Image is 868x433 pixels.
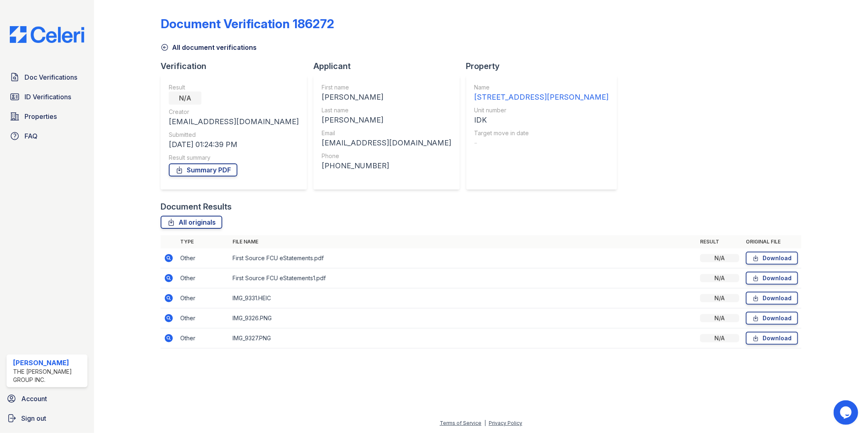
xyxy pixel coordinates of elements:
[161,16,334,31] div: Document Verification 186272
[169,108,299,116] div: Creator
[177,248,229,268] td: Other
[229,248,697,268] td: First Source FCU eStatements.pdf
[161,42,257,52] a: All document verifications
[7,128,87,144] a: FAQ
[474,83,609,92] div: Name
[25,72,77,82] span: Doc Verifications
[177,328,229,348] td: Other
[25,92,71,102] span: ID Verifications
[322,129,452,137] div: Email
[229,288,697,308] td: IMG_9331.HEIC
[322,137,452,149] div: [EMAIL_ADDRESS][DOMAIN_NAME]
[474,106,609,114] div: Unit number
[322,114,452,126] div: [PERSON_NAME]
[322,160,452,172] div: [PHONE_NUMBER]
[13,368,84,384] div: The [PERSON_NAME] Group Inc.
[489,420,522,426] a: Privacy Policy
[440,420,481,426] a: Terms of Service
[474,83,609,103] a: Name [STREET_ADDRESS][PERSON_NAME]
[322,152,452,160] div: Phone
[177,288,229,308] td: Other
[169,131,299,139] div: Submitted
[322,83,452,92] div: First name
[229,308,697,328] td: IMG_9326.PNG
[177,268,229,288] td: Other
[746,252,798,265] a: Download
[322,106,452,114] div: Last name
[700,314,739,322] div: N/A
[313,60,466,72] div: Applicant
[169,139,299,150] div: [DATE] 01:24:39 PM
[700,294,739,302] div: N/A
[21,413,46,423] span: Sign out
[484,420,486,426] div: |
[161,201,232,212] div: Document Results
[834,400,860,425] iframe: chat widget
[700,254,739,262] div: N/A
[3,26,91,43] img: CE_Logo_Blue-a8612792a0a2168367f1c8372b55b34899dd931a85d93a1a3d3e32e68fde9ad4.png
[229,235,697,248] th: File name
[474,114,609,126] div: IDK
[3,391,91,407] a: Account
[169,116,299,127] div: [EMAIL_ADDRESS][DOMAIN_NAME]
[322,92,452,103] div: [PERSON_NAME]
[474,92,609,103] div: [STREET_ADDRESS][PERSON_NAME]
[13,358,84,368] div: [PERSON_NAME]
[7,108,87,125] a: Properties
[25,112,57,121] span: Properties
[743,235,801,248] th: Original file
[177,235,229,248] th: Type
[700,334,739,342] div: N/A
[169,163,237,176] a: Summary PDF
[161,60,313,72] div: Verification
[169,83,299,92] div: Result
[700,274,739,282] div: N/A
[161,216,222,229] a: All originals
[7,89,87,105] a: ID Verifications
[746,292,798,305] a: Download
[474,129,609,137] div: Target move in date
[25,131,38,141] span: FAQ
[229,328,697,348] td: IMG_9327.PNG
[466,60,624,72] div: Property
[7,69,87,85] a: Doc Verifications
[474,137,609,149] div: -
[177,308,229,328] td: Other
[746,272,798,285] a: Download
[169,92,201,105] div: N/A
[746,332,798,345] a: Download
[169,154,299,162] div: Result summary
[229,268,697,288] td: First Source FCU eStatements1.pdf
[697,235,743,248] th: Result
[21,394,47,404] span: Account
[3,410,91,426] a: Sign out
[746,312,798,325] a: Download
